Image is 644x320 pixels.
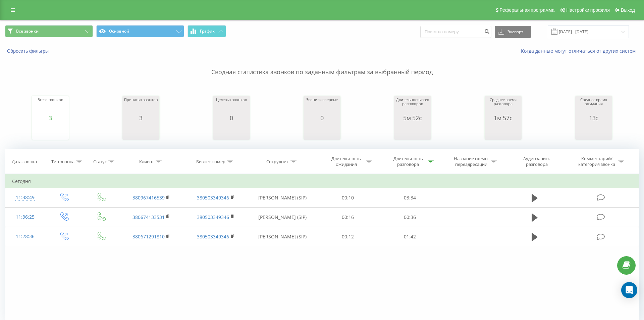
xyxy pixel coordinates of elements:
[197,233,229,240] a: 380503349346
[621,7,635,13] span: Выход
[306,115,337,121] div: 0
[577,98,610,115] div: Среднее время ожидания
[621,282,637,298] div: Open Intercom Messenger
[495,26,531,38] button: Экспорт
[38,115,63,121] div: 3
[200,29,215,34] span: График
[51,159,74,165] div: Тип звонка
[577,115,610,121] div: 13с
[328,156,364,167] div: Длительность ожидания
[486,115,520,121] div: 1м 57с
[521,48,639,54] a: Когда данные могут отличаться от других систем
[187,25,226,37] button: График
[5,25,93,37] button: Все звонки
[197,214,229,220] a: 380503349346
[317,208,379,227] td: 00:16
[5,48,52,54] button: Сбросить фильтры
[248,188,317,208] td: [PERSON_NAME] (SIP)
[396,115,429,121] div: 5м 52с
[396,98,429,115] div: Длительность всех разговоров
[515,156,559,167] div: Аудиозапись разговора
[124,115,157,121] div: 3
[12,159,37,165] div: Дата звонка
[379,208,440,227] td: 00:36
[139,159,154,165] div: Клиент
[216,115,247,121] div: 0
[486,98,520,115] div: Среднее время разговора
[390,156,426,167] div: Длительность разговора
[197,194,229,201] a: 380503349346
[420,26,491,38] input: Поиск по номеру
[5,54,639,77] p: Сводная статистика звонков по заданным фильтрам за выбранный период
[124,98,157,115] div: Принятых звонков
[248,227,317,246] td: [PERSON_NAME] (SIP)
[5,175,639,188] td: Сегодня
[379,227,440,246] td: 01:42
[96,25,184,37] button: Основной
[12,211,38,224] div: 11:36:25
[566,7,610,13] span: Настройки профиля
[12,191,38,204] div: 11:38:49
[306,98,337,115] div: Звонили впервые
[266,159,289,165] div: Сотрудник
[132,214,165,220] a: 380674133531
[453,156,489,167] div: Название схемы переадресации
[196,159,225,165] div: Бизнес номер
[16,29,39,34] span: Все звонки
[317,188,379,208] td: 00:10
[93,159,107,165] div: Статус
[12,230,38,243] div: 11:28:36
[216,98,247,115] div: Целевых звонков
[379,188,440,208] td: 03:34
[317,227,379,246] td: 00:12
[132,194,165,201] a: 380967416539
[577,156,616,167] div: Комментарий/категория звонка
[132,233,165,240] a: 380671291810
[38,98,63,115] div: Всего звонков
[248,208,317,227] td: [PERSON_NAME] (SIP)
[499,7,554,13] span: Реферальная программа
